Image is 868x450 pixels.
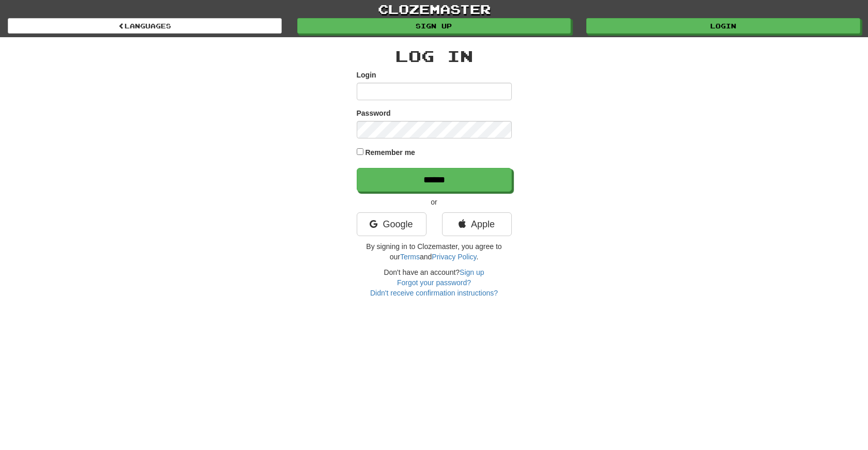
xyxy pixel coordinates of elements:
[432,253,476,261] a: Privacy Policy
[586,18,860,34] a: Login
[357,241,512,262] p: By signing in to Clozemaster, you agree to our and .
[397,278,471,287] a: Forgot your password?
[357,108,391,118] label: Password
[357,212,427,236] a: Google
[400,253,420,261] a: Terms
[370,289,498,297] a: Didn't receive confirmation instructions?
[357,267,512,298] div: Don't have an account?
[460,268,484,276] a: Sign up
[8,18,282,34] a: Languages
[357,197,512,207] p: or
[297,18,571,34] a: Sign up
[365,147,415,158] label: Remember me
[357,48,512,65] h2: Log In
[442,212,512,236] a: Apple
[357,70,376,80] label: Login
